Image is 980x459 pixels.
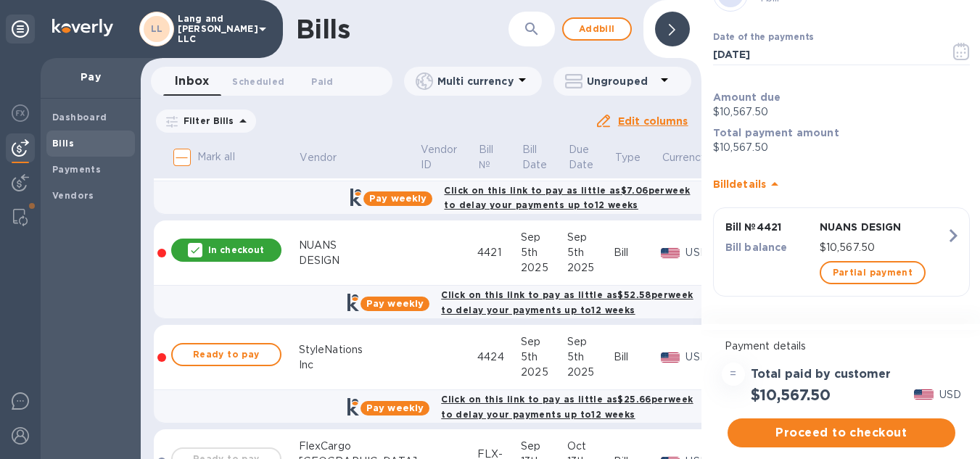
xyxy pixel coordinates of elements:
[521,439,567,454] div: Sep
[522,142,548,173] p: Bill Date
[713,91,781,103] b: Amount due
[615,150,641,165] p: Type
[521,350,567,365] div: 5th
[713,104,970,120] p: $10,567.50
[661,248,680,258] img: USD
[562,17,632,41] button: Addbill
[178,14,250,44] p: Lang and [PERSON_NAME] LLC
[299,439,419,454] div: FlexCargo
[366,298,424,309] b: Pay weekly
[171,343,281,366] button: Ready to pay
[366,402,424,413] b: Pay weekly
[751,368,891,381] h3: Total paid by customer
[12,104,29,122] img: Foreign exchange
[300,150,355,165] span: Vendor
[713,207,970,297] button: Bill №4421NUANS DESIGNBill balance$10,567.50Partial payment
[833,264,913,281] span: Partial payment
[444,185,690,211] b: Click on this link to pay as little as $7.06 per week to delay your payments up to 12 weeks
[296,14,350,44] h1: Bills
[300,150,337,165] p: Vendor
[713,127,839,138] b: Total payment amount
[615,150,660,165] span: Type
[184,346,268,363] span: Ready to pay
[178,115,234,127] p: Filter Bills
[299,238,419,253] div: NUANS
[232,74,284,89] span: Scheduled
[437,74,514,88] p: Multi currency
[52,70,129,84] p: Pay
[567,439,614,454] div: Oct
[751,386,831,404] h2: $10,567.50
[208,244,264,256] p: In checkout
[662,150,707,165] p: Currency
[299,342,419,357] div: StyleNations
[567,365,614,380] div: 2025
[567,230,614,245] div: Sep
[725,240,814,255] p: Bill balance
[521,260,567,276] div: 2025
[713,161,970,207] div: Billdetails
[421,142,458,173] p: Vendor ID
[151,23,163,34] b: LL
[713,178,766,190] b: Bill details
[939,387,961,402] p: USD
[311,74,333,89] span: Paid
[569,142,613,173] span: Due Date
[567,334,614,350] div: Sep
[567,350,614,365] div: 5th
[369,193,427,204] b: Pay weekly
[914,389,934,400] img: USD
[421,142,477,173] span: Vendor ID
[479,142,501,173] p: Bill №
[725,220,814,234] p: Bill № 4421
[820,240,946,255] p: $10,567.50
[441,289,693,315] b: Click on this link to pay as little as $52.58 per week to delay your payments up to 12 weeks
[52,138,74,149] b: Bills
[722,363,745,386] div: =
[477,245,521,260] div: 4421
[820,220,946,234] p: NUANS DESIGN
[567,260,614,276] div: 2025
[567,245,614,260] div: 5th
[299,357,419,373] div: Inc
[175,71,209,91] span: Inbox
[522,142,567,173] span: Bill Date
[521,230,567,245] div: Sep
[521,334,567,350] div: Sep
[728,418,955,447] button: Proceed to checkout
[52,19,113,36] img: Logo
[441,394,693,420] b: Click on this link to pay as little as $25.66 per week to delay your payments up to 12 weeks
[569,142,594,173] p: Due Date
[521,245,567,260] div: 5th
[820,261,926,284] button: Partial payment
[299,253,419,268] div: DESIGN
[614,245,661,260] div: Bill
[587,74,656,88] p: Ungrouped
[739,424,944,442] span: Proceed to checkout
[52,112,107,123] b: Dashboard
[52,164,101,175] b: Payments
[52,190,94,201] b: Vendors
[614,350,661,365] div: Bill
[575,20,619,38] span: Add bill
[725,339,958,354] p: Payment details
[661,352,680,363] img: USD
[685,350,708,365] p: USD
[197,149,235,165] p: Mark all
[685,245,708,260] p: USD
[479,142,520,173] span: Bill №
[618,115,688,127] u: Edit columns
[521,365,567,380] div: 2025
[713,33,813,42] label: Date of the payments
[713,140,970,155] p: $10,567.50
[477,350,521,365] div: 4424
